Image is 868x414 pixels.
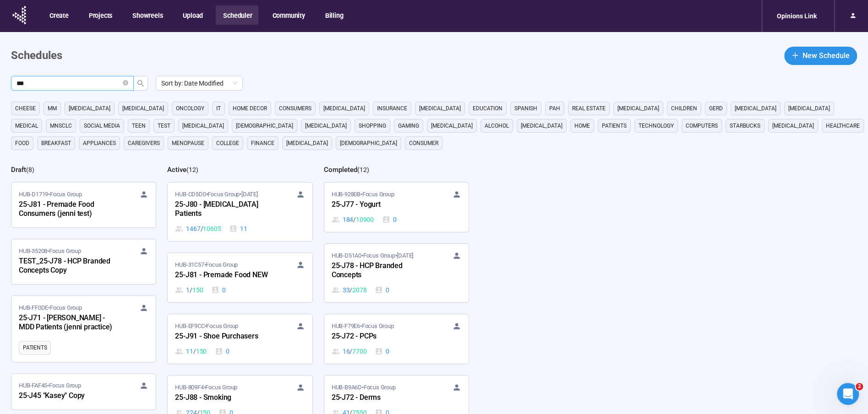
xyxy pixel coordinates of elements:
[19,199,120,220] div: 25-J81 - Premade Food Consumers (jenni test)
[574,121,590,130] span: home
[11,183,156,227] a: HUB-D1719•Focus Group25-J81 - Premade Food Consumers (jenni test)
[125,5,169,25] button: Showreels
[352,285,366,295] span: 2078
[11,374,156,409] a: HUB-FAF45•Focus Group25-J45 "Kasey" Copy
[215,346,229,356] div: 0
[826,121,860,130] span: healthcare
[229,224,247,234] div: 11
[409,139,438,148] span: consumer
[602,121,627,130] span: Patients
[521,121,562,130] span: [MEDICAL_DATA]
[83,139,116,148] span: appliances
[318,5,350,25] button: Billing
[332,322,394,331] span: HUB-F79E6 • Focus Group
[216,139,239,148] span: college
[69,104,110,113] span: [MEDICAL_DATA]
[190,285,192,295] span: /
[19,303,82,312] span: HUB-FF0DE • Focus Group
[175,322,238,331] span: HUB-EF9CC • Focus Group
[332,383,396,392] span: HUB-B9A6D • Focus Group
[514,104,537,113] span: Spanish
[19,381,81,390] span: HUB-FAF45 • Focus Group
[175,269,276,281] div: 25-J81 - Premade Food NEW
[735,104,776,113] span: [MEDICAL_DATA]
[419,104,461,113] span: [MEDICAL_DATA]
[175,5,209,25] button: Upload
[168,183,312,241] a: HUB-CD5D0•Focus Group•[DATE]25-J80 - [MEDICAL_DATA] Patients1467 / 1060511
[11,47,62,65] h1: Schedules
[123,80,128,86] span: close-circle
[175,260,238,269] span: HUB-31C57 • Focus Group
[175,190,257,199] span: HUB-CD5D0 • Focus Group •
[377,104,407,113] span: Insurance
[168,314,312,364] a: HUB-EF9CC•Focus Group25-J91 - Shoe Purchasers11 / 1500
[15,139,29,148] span: Food
[349,285,352,295] span: /
[233,104,267,113] span: home decor
[856,383,863,390] span: 2
[324,244,469,302] a: HUB-D51A0•Focus Group•[DATE]25-J78 - HCP Branded Concepts33 / 20780
[50,121,72,130] span: mnsclc
[168,253,312,302] a: HUB-31C57•Focus Group25-J81 - Premade Food NEW1 / 1500
[175,331,276,343] div: 25-J91 - Shoe Purchasers
[382,215,397,225] div: 0
[123,79,128,88] span: close-circle
[128,139,160,148] span: caregivers
[352,346,366,356] span: 7700
[176,104,204,113] span: oncology
[332,346,367,356] div: 16
[175,285,203,295] div: 1
[332,215,374,225] div: 184
[158,121,170,130] span: Test
[15,121,38,130] span: medical
[172,139,204,148] span: menopause
[82,5,119,25] button: Projects
[730,121,760,130] span: starbucks
[375,346,389,356] div: 0
[19,256,120,277] div: TEST_25-J78 - HCP Branded Concepts Copy
[19,190,82,199] span: HUB-D1719 • Focus Group
[837,383,859,405] iframe: Intercom live chat
[175,346,207,356] div: 11
[175,392,276,404] div: 25-J88 - Smoking
[211,285,226,295] div: 0
[216,104,221,113] span: it
[48,104,57,113] span: MM
[485,121,509,130] span: alcohol
[286,139,328,148] span: [MEDICAL_DATA]
[375,285,389,295] div: 0
[137,80,144,87] span: search
[192,285,203,295] span: 150
[332,251,413,260] span: HUB-D51A0 • Focus Group •
[23,343,47,352] span: Patients
[41,139,71,148] span: breakfast
[473,104,502,113] span: education
[356,215,374,225] span: 10900
[324,183,469,232] a: HUB-9280B•Focus Group25-J77 - Yogurt184 / 109000
[349,346,352,356] span: /
[216,5,258,25] button: Scheduler
[84,121,120,130] span: social media
[332,392,432,404] div: 25-J72 - Derms
[42,5,75,25] button: Create
[11,296,156,362] a: HUB-FF0DE•Focus Group25-J71 - [PERSON_NAME] - MDD Patients (jenni practice)Patients
[265,5,311,25] button: Community
[15,104,36,113] span: cheese
[186,166,198,173] span: ( 12 )
[332,260,432,281] div: 25-J78 - HCP Branded Concepts
[161,76,237,90] span: Sort by: Date Modified
[359,121,386,130] span: shopping
[175,383,237,392] span: HUB-809F4 • Focus Group
[19,312,120,333] div: 25-J71 - [PERSON_NAME] - MDD Patients (jenni practice)
[175,224,221,234] div: 1467
[772,121,814,130] span: [MEDICAL_DATA]
[398,121,419,130] span: gaming
[241,191,258,198] time: [DATE]
[201,224,203,234] span: /
[549,104,560,113] span: PAH
[709,104,723,113] span: GERD
[324,166,357,174] h2: Completed
[196,346,207,356] span: 150
[788,104,830,113] span: [MEDICAL_DATA]
[792,52,799,59] span: plus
